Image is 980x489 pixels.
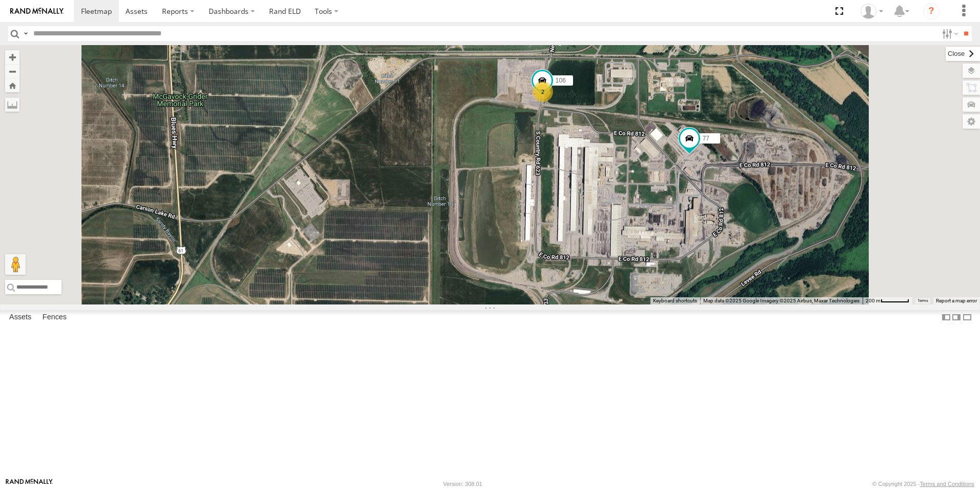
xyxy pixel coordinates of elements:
span: Map data ©2025 Google Imagery ©2025 Airbus, Maxar Technologies [703,298,860,303]
button: Zoom in [5,50,19,64]
span: 77 [703,135,709,142]
a: Terms and Conditions [920,481,974,487]
label: Dock Summary Table to the Right [951,310,962,325]
button: Keyboard shortcuts [653,297,697,304]
span: 106 [556,77,566,84]
label: Search Query [22,26,30,41]
button: Drag Pegman onto the map to open Street View [5,254,26,275]
a: Visit our Website [6,479,53,489]
button: Map Scale: 200 m per 52 pixels [863,297,912,304]
label: Dock Summary Table to the Left [941,310,951,325]
button: Zoom out [5,64,19,78]
label: Fences [37,310,72,324]
label: Search Filter Options [938,26,960,41]
button: Zoom Home [5,78,19,92]
div: Craig King [857,4,887,19]
div: Version: 308.01 [443,481,482,487]
a: Terms (opens in new tab) [917,299,928,303]
label: Hide Summary Table [962,310,972,325]
span: 200 m [866,298,881,303]
label: Map Settings [963,114,980,129]
i: ? [923,3,940,19]
a: Report a map error [936,298,977,303]
div: © Copyright 2025 - [872,481,974,487]
label: Measure [5,97,19,112]
div: 2 [533,81,553,102]
img: rand-logo.svg [10,8,64,15]
label: Assets [4,310,36,324]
